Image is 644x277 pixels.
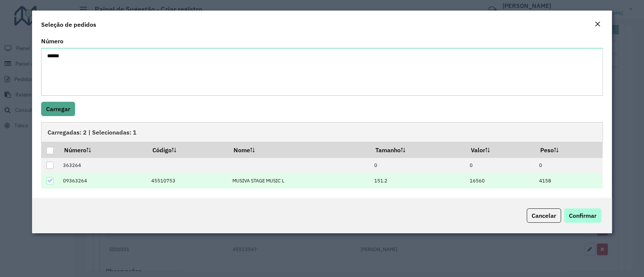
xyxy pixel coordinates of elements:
[532,212,556,219] span: Cancelar
[564,208,601,223] button: Confirmar
[41,122,603,142] div: Carregadas: 2 | Selecionadas: 1
[535,142,603,158] th: Peso
[370,142,466,158] th: Tamanho
[466,158,535,173] td: 0
[41,37,63,46] label: Número
[41,20,96,29] h4: Seleção de pedidos
[228,142,370,158] th: Nome
[41,102,75,116] button: Carregar
[370,158,466,173] td: 0
[228,173,370,188] td: MUSIVA STAGE MUSIC L
[595,21,601,27] em: Fechar
[535,158,603,173] td: 0
[59,158,148,173] td: 363264
[535,173,603,188] td: 4158
[59,142,148,158] th: Número
[148,142,229,158] th: Código
[59,173,148,188] td: 09363264
[466,173,535,188] td: 16560
[148,173,229,188] td: 45510753
[370,173,466,188] td: 151.2
[569,212,596,219] span: Confirmar
[466,142,535,158] th: Valor
[592,20,603,29] button: Close
[527,208,561,223] button: Cancelar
